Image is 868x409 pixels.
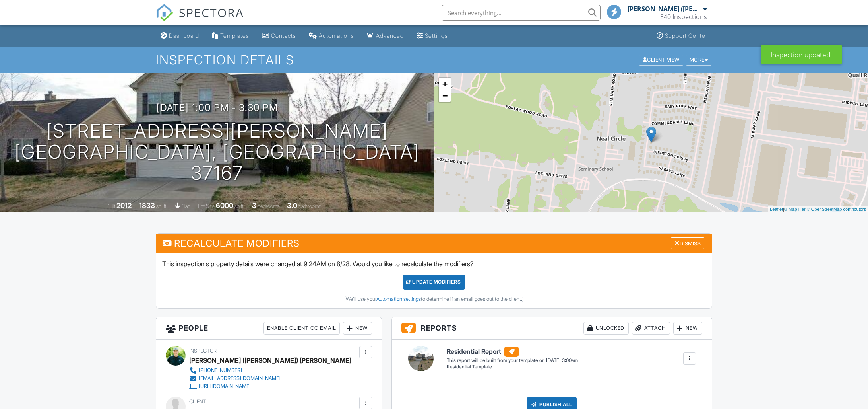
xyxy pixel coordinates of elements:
[439,90,451,102] a: Zoom out
[199,375,281,382] div: [EMAIL_ADDRESS][DOMAIN_NAME]
[632,322,670,335] div: Attach
[156,203,167,209] span: sq. ft.
[189,354,351,366] div: [PERSON_NAME] ([PERSON_NAME]) [PERSON_NAME]
[447,364,578,370] div: Residential Template
[179,4,244,21] span: SPECTORA
[628,5,701,13] div: [PERSON_NAME] ([PERSON_NAME]) [PERSON_NAME]
[189,399,206,405] span: Client
[189,348,217,354] span: Inspector
[287,201,297,210] div: 3.0
[157,29,202,43] a: Dashboard
[447,347,578,357] h6: Residential Report
[306,29,357,43] a: Automations (Basic)
[13,121,421,183] h1: [STREET_ADDRESS][PERSON_NAME] [GEOGRAPHIC_DATA], [GEOGRAPHIC_DATA] 37167
[189,366,345,374] a: [PHONE_NUMBER]
[442,5,601,21] input: Search everything...
[156,317,382,340] h3: People
[156,53,712,67] h1: Inspection Details
[653,29,711,43] a: Support Center
[162,296,706,302] div: (We'll use your to determine if an email goes out to the client.)
[198,203,215,209] span: Lot Size
[234,203,244,209] span: sq.ft.
[807,207,866,212] a: © OpenStreetMap contributors
[403,275,465,290] div: UPDATE Modifiers
[583,322,629,335] div: Unlocked
[761,45,842,64] div: Inspection updated!
[298,203,321,209] span: bathrooms
[156,11,244,27] a: SPECTORA
[216,201,233,210] div: 6000
[107,203,115,209] span: Built
[220,32,249,39] div: Templates
[392,317,712,340] h3: Reports
[447,357,578,364] div: This report will be built from your template on [DATE] 3:00am
[189,382,345,390] a: [URL][DOMAIN_NAME]
[439,78,451,90] a: Zoom in
[639,55,683,65] div: Client View
[784,207,806,212] a: © MapTiler
[271,32,296,39] div: Contacts
[364,29,407,43] a: Advanced
[768,206,868,213] div: |
[770,207,783,212] a: Leaflet
[199,367,242,374] div: [PHONE_NUMBER]
[665,32,707,39] div: Support Center
[259,29,299,43] a: Contacts
[182,203,190,209] span: slab
[156,253,712,308] div: This inspection's property details were changed at 9:24AM on 8/28. Would you like to recalculate ...
[209,29,252,43] a: Templates
[376,296,421,302] a: Automation settings
[376,32,404,39] div: Advanced
[425,32,448,39] div: Settings
[157,102,278,113] h3: [DATE] 1:00 pm - 3:30 pm
[638,56,685,62] a: Client View
[252,201,256,210] div: 3
[673,322,702,335] div: New
[199,383,251,390] div: [URL][DOMAIN_NAME]
[343,322,372,335] div: New
[189,374,345,382] a: [EMAIL_ADDRESS][DOMAIN_NAME]
[139,201,155,210] div: 1833
[671,237,704,249] div: Dismiss
[686,55,712,65] div: More
[156,4,173,21] img: The Best Home Inspection Software - Spectora
[263,322,340,335] div: Enable Client CC Email
[156,234,712,253] h3: Recalculate Modifiers
[660,13,707,21] div: 840 Inspections
[413,29,451,43] a: Settings
[319,32,354,39] div: Automations
[169,32,199,39] div: Dashboard
[258,203,279,209] span: bedrooms
[116,201,132,210] div: 2012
